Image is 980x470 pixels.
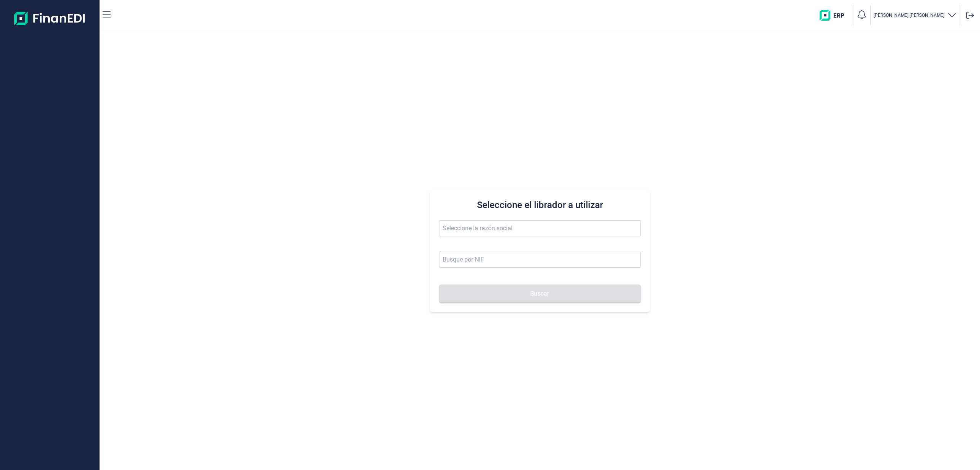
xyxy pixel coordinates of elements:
[874,12,944,18] p: [PERSON_NAME] [PERSON_NAME]
[439,220,641,236] input: Seleccione la razón social
[439,252,641,268] input: Busque por NIF
[530,291,549,296] span: Buscar
[14,6,86,31] img: Logo de aplicación
[439,199,641,211] h3: Seleccione el librador a utilizar
[439,285,641,303] button: Buscar
[874,10,957,21] button: [PERSON_NAME] [PERSON_NAME]
[820,10,850,21] img: erp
